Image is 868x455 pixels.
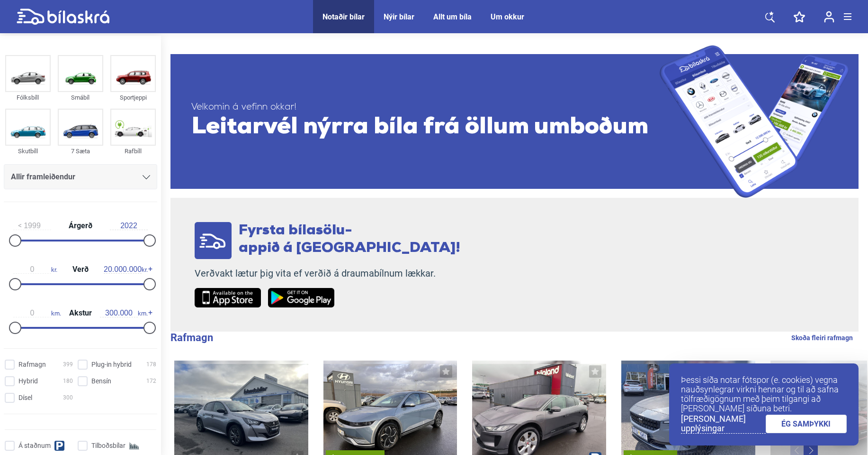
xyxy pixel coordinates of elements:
span: kr. [13,265,57,274]
a: Nýir bílar [384,12,414,21]
span: Tilboðsbílar [91,441,125,451]
span: km. [100,309,148,317]
a: Notaðir bílar [322,12,365,21]
span: Árgerð [66,222,95,230]
div: Skutbíll [5,146,51,157]
span: Akstur [67,309,94,317]
span: 180 [63,376,73,386]
a: Allt um bíla [433,12,472,21]
div: Sportjeppi [110,92,156,103]
div: 7 Sæta [58,146,103,157]
span: 300 [63,393,73,403]
span: Allir framleiðendur [11,170,75,184]
span: 399 [63,360,73,370]
div: Rafbíll [110,146,156,157]
span: Verð [70,266,91,273]
p: Þessi síða notar fótspor (e. cookies) vegna nauðsynlegrar virkni hennar og til að safna tölfræðig... [681,375,847,413]
span: Hybrid [18,376,38,386]
span: km. [13,309,61,317]
p: Verðvakt lætur þig vita ef verðið á draumabílnum lækkar. [195,268,460,279]
a: ÉG SAMÞYKKI [766,415,847,433]
span: Bensín [91,376,111,386]
span: Fyrsta bílasölu- appið á [GEOGRAPHIC_DATA]! [239,223,460,256]
img: user-login.svg [824,11,834,23]
span: Rafmagn [18,360,46,370]
span: Dísel [18,393,32,403]
div: Fólksbíll [5,92,51,103]
span: kr. [104,265,148,274]
a: [PERSON_NAME] upplýsingar [681,414,766,434]
span: 178 [146,360,156,370]
a: Velkomin á vefinn okkar!Leitarvél nýrra bíla frá öllum umboðum [170,45,859,198]
span: Velkomin á vefinn okkar! [191,102,660,113]
span: 172 [146,376,156,386]
a: Um okkur [491,12,524,21]
span: Á staðnum [18,441,51,451]
b: Rafmagn [170,332,213,344]
div: Smábíl [58,92,103,103]
span: Leitarvél nýrra bíla frá öllum umboðum [191,113,660,142]
a: Skoða fleiri rafmagn [791,332,853,344]
span: Plug-in hybrid [91,360,132,370]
